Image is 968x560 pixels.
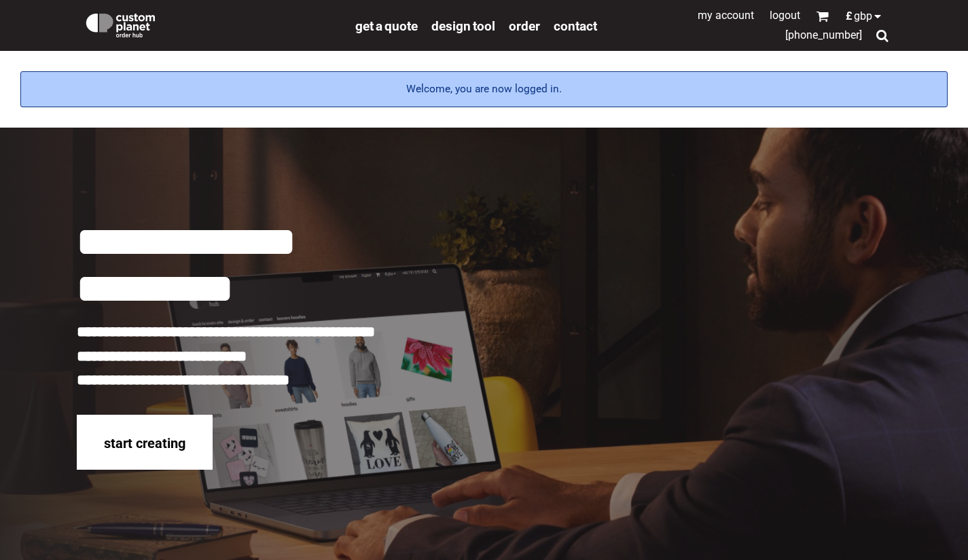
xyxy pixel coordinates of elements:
[431,18,495,34] span: design tool
[509,18,540,33] a: order
[104,435,185,451] span: start creating
[770,9,800,22] a: Logout
[785,29,862,41] span: [PHONE_NUMBER]
[698,9,754,22] a: My Account
[554,18,597,33] a: Contact
[355,18,418,34] span: get a quote
[854,11,872,22] span: GBP
[431,18,495,33] a: design tool
[554,18,597,34] span: Contact
[20,71,948,107] div: Welcome, you are now logged in.
[846,11,854,22] span: £
[84,10,158,37] img: Custom Planet
[509,18,540,34] span: order
[77,3,348,44] a: Custom Planet
[355,18,418,33] a: get a quote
